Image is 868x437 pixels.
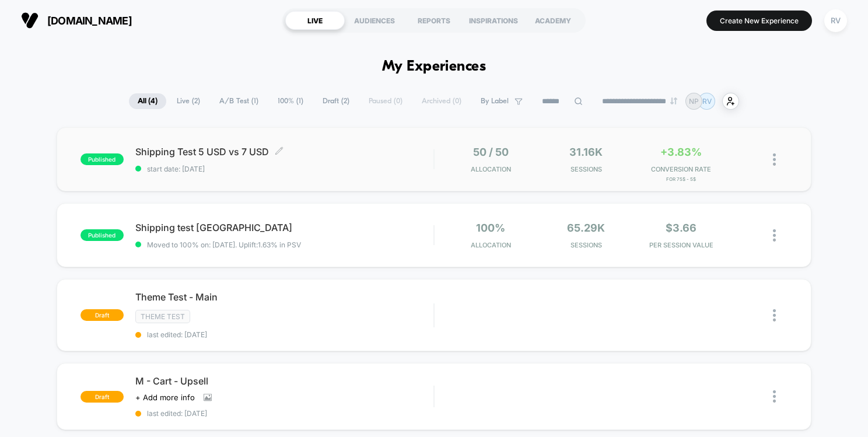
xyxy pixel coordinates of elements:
span: 65.29k [567,222,605,234]
img: Visually logo [21,12,38,29]
span: [DOMAIN_NAME] [47,15,132,27]
div: INSPIRATIONS [464,11,523,30]
span: $3.66 [666,222,696,234]
span: Allocation [471,241,511,249]
span: All ( 4 ) [129,93,166,109]
span: last edited: [DATE] [135,409,434,418]
div: REPORTS [404,11,464,30]
span: draft [80,309,124,321]
span: Sessions [541,241,631,249]
span: 31.16k [569,146,603,158]
button: [DOMAIN_NAME] [17,11,135,30]
span: Draft ( 2 ) [314,93,358,109]
div: ACADEMY [523,11,583,30]
button: Create New Experience [706,11,812,31]
span: By Label [481,97,509,106]
span: for 75$ - 5$ [636,176,726,182]
span: Shipping Test 5 USD vs 7 USD [135,146,434,158]
span: Allocation [471,165,511,173]
img: close [773,309,776,321]
img: close [773,390,776,403]
span: Moved to 100% on: [DATE] . Uplift: 1.63% in PSV [147,240,301,249]
span: M - Cart - Upsell [135,375,434,387]
div: AUDIENCES [345,11,404,30]
img: close [773,153,776,166]
img: close [773,229,776,242]
span: 50 / 50 [473,146,509,158]
span: draft [80,391,124,403]
p: NP [689,97,699,106]
span: A/B Test ( 1 ) [211,93,267,109]
span: Theme Test [135,310,190,323]
span: CONVERSION RATE [636,165,726,173]
span: Live ( 2 ) [168,93,209,109]
span: 100% ( 1 ) [269,93,312,109]
span: Theme Test - Main [135,291,434,303]
span: start date: [DATE] [135,165,434,173]
p: RV [702,97,712,106]
span: 100% [476,222,505,234]
div: RV [824,9,847,32]
div: LIVE [285,11,345,30]
span: published [80,229,124,241]
span: +3.83% [660,146,702,158]
span: last edited: [DATE] [135,330,434,339]
span: PER SESSION VALUE [636,241,726,249]
span: + Add more info [135,393,195,402]
button: RV [821,9,850,33]
span: Sessions [541,165,631,173]
h1: My Experiences [382,58,487,75]
span: published [80,153,124,165]
img: end [670,97,677,104]
span: Shipping test [GEOGRAPHIC_DATA] [135,222,434,233]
